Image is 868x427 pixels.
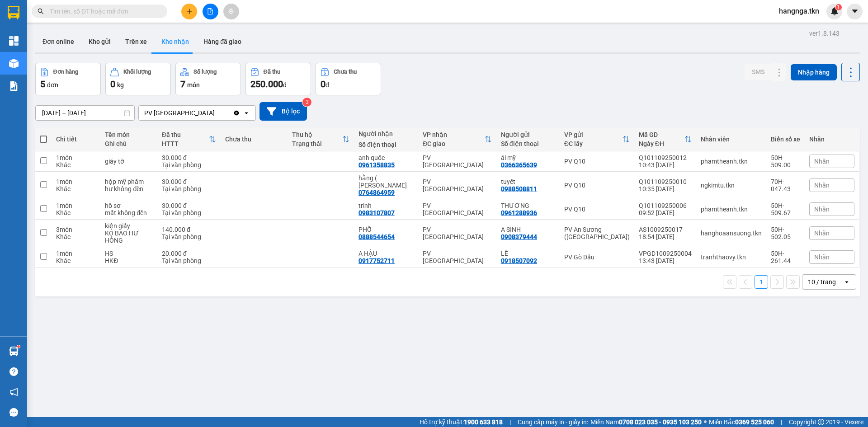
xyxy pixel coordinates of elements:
[564,182,630,189] div: PV Q10
[53,69,78,75] div: Đơn hàng
[8,6,19,19] img: logo-vxr
[814,253,830,261] span: Nhãn
[9,388,18,396] span: notification
[501,131,555,138] div: Người gửi
[639,154,692,161] div: Q101109250012
[639,209,692,216] div: 09:52 [DATE]
[233,109,240,117] svg: Clear value
[809,136,854,143] div: Nhãn
[162,178,216,185] div: 30.000 đ
[105,185,153,192] div: hư không đèn
[117,81,124,89] span: kg
[36,106,134,120] input: Select a date range.
[9,36,19,46] img: dashboard-icon
[639,178,692,185] div: Q101109250010
[771,136,800,143] div: Biển số xe
[564,131,623,138] div: VP gửi
[359,209,395,216] div: 0983107807
[50,6,156,16] input: Tìm tên, số ĐT hoặc mã đơn
[501,202,555,209] div: THƯƠNG
[814,206,830,213] span: Nhãn
[56,161,96,169] div: Khác
[771,154,800,169] div: 50H-509.00
[835,4,842,10] sup: 1
[105,63,171,95] button: Khối lượng0kg
[809,28,840,38] div: ver 1.8.143
[564,226,630,240] div: PV An Sương ([GEOGRAPHIC_DATA])
[105,257,153,264] div: HKĐ
[501,209,537,216] div: 0961288936
[359,154,414,161] div: anh quốc
[105,178,153,185] div: hộp mỹ phẩm
[157,127,221,151] th: Toggle SortBy
[423,140,485,147] div: ĐC giao
[518,417,588,427] span: Cung cấp máy in - giấy in:
[56,136,96,143] div: Chi tiết
[420,417,503,427] span: Hỗ trợ kỹ thuật:
[745,64,772,80] button: SMS
[187,81,200,89] span: món
[264,69,280,75] div: Đã thu
[639,185,692,192] div: 10:35 [DATE]
[9,408,18,417] span: message
[162,154,216,161] div: 30.000 đ
[47,81,58,89] span: đơn
[105,131,153,138] div: Tên món
[639,257,692,264] div: 13:43 [DATE]
[359,250,414,257] div: A HẬU
[423,178,492,192] div: PV [GEOGRAPHIC_DATA]
[639,161,692,169] div: 10:43 [DATE]
[292,131,342,138] div: Thu hộ
[207,8,213,14] span: file-add
[105,209,153,216] div: mất không đền
[501,226,555,233] div: A SINH
[35,63,101,95] button: Đơn hàng5đơn
[105,202,153,209] div: hồ sơ
[423,226,492,240] div: PV [GEOGRAPHIC_DATA]
[847,4,863,19] button: caret-down
[180,79,185,89] span: 7
[162,161,216,169] div: Tại văn phòng
[709,417,774,427] span: Miền Bắc
[225,136,283,143] div: Chưa thu
[56,226,96,233] div: 3 món
[359,189,395,196] div: 0764864959
[423,131,485,138] div: VP nhận
[56,202,96,209] div: 1 món
[105,230,153,244] div: KO BAO HƯ HỎNG
[105,158,153,165] div: giáy tờ
[639,140,684,147] div: Ngày ĐH
[162,140,209,147] div: HTTT
[771,250,800,264] div: 50H-261.44
[162,226,216,233] div: 140.000 đ
[851,7,859,15] span: caret-down
[771,202,800,216] div: 50H-509.67
[423,250,492,264] div: PV [GEOGRAPHIC_DATA]
[701,206,762,213] div: phamtheanh.tkn
[590,417,702,427] span: Miền Nam
[250,79,283,89] span: 250.000
[701,182,762,189] div: ngkimtu.tkn
[814,158,830,165] span: Nhãn
[564,206,630,213] div: PV Q10
[564,253,630,261] div: PV Gò Dầu
[501,140,555,147] div: Số điện thoại
[216,108,217,117] input: Selected PV Hòa Thành.
[316,63,381,95] button: Chưa thu0đ
[9,347,19,356] img: warehouse-icon
[56,178,96,185] div: 1 món
[634,127,696,151] th: Toggle SortBy
[704,420,707,424] span: ⚪️
[245,63,311,95] button: Đã thu250.000đ
[359,226,414,233] div: PHỐ
[639,226,692,233] div: AS1009250017
[501,250,555,257] div: LỀ
[814,182,830,189] span: Nhãn
[154,31,196,52] button: Kho nhận
[243,109,250,117] svg: open
[162,257,216,264] div: Tại văn phòng
[359,202,414,209] div: trinh
[186,8,193,14] span: plus
[56,185,96,192] div: Khác
[564,158,630,165] div: PV Q10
